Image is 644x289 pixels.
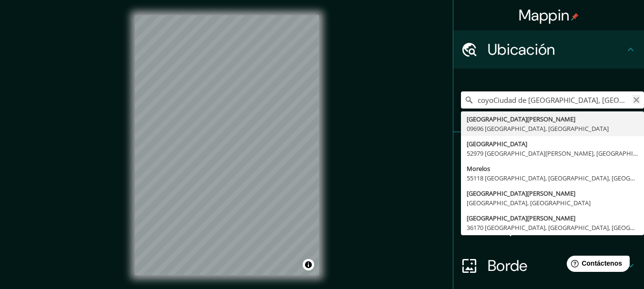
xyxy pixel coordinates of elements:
div: Patas [453,132,644,170]
font: [GEOGRAPHIC_DATA][PERSON_NAME] [467,115,575,123]
font: 09696 [GEOGRAPHIC_DATA], [GEOGRAPHIC_DATA] [467,124,609,133]
img: pin-icon.png [571,13,579,20]
input: Elige tu ciudad o zona [461,91,644,109]
font: [GEOGRAPHIC_DATA] [467,140,527,148]
canvas: Mapa [135,15,319,275]
font: Mappin [519,5,570,25]
div: Ubicación [453,30,644,69]
font: [GEOGRAPHIC_DATA], [GEOGRAPHIC_DATA] [467,199,591,207]
iframe: Lanzador de widgets de ayuda [559,252,634,279]
button: Activar o desactivar atribución [303,259,314,270]
button: Claro [633,95,640,104]
font: [GEOGRAPHIC_DATA][PERSON_NAME] [467,189,575,198]
font: Borde [488,256,528,276]
font: [GEOGRAPHIC_DATA][PERSON_NAME] [467,214,575,222]
div: Borde [453,247,644,285]
font: Ubicación [488,40,555,60]
font: Morelos [467,164,490,173]
div: Disposición [453,209,644,247]
div: Estilo [453,170,644,209]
